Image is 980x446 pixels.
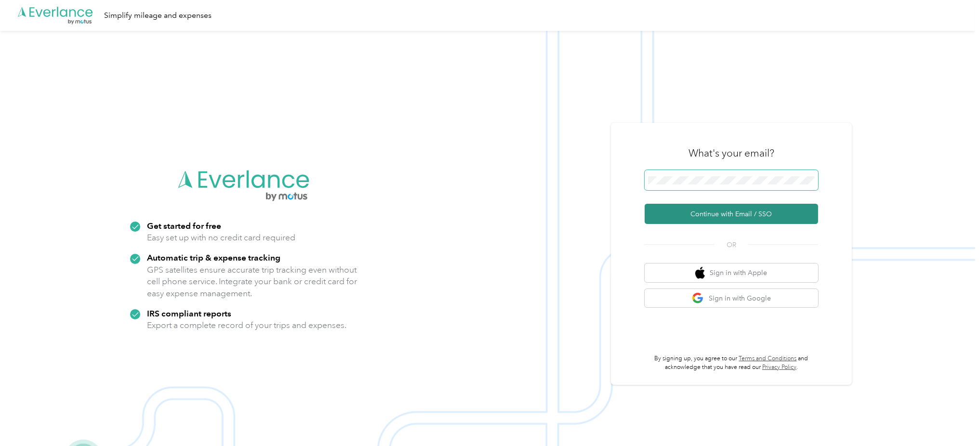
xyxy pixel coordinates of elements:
p: Export a complete record of your trips and expenses. [147,319,346,331]
button: apple logoSign in with Apple [645,263,818,282]
p: Easy set up with no credit card required [147,232,295,244]
iframe: Everlance-gr Chat Button Frame [926,392,980,446]
span: OR [715,240,748,250]
a: Privacy Policy [762,364,796,371]
button: google logoSign in with Google [645,289,818,308]
strong: IRS compliant reports [147,308,231,318]
h3: What's your email? [689,146,774,160]
strong: Get started for free [147,221,221,231]
strong: Automatic trip & expense tracking [147,252,280,262]
a: Terms and Conditions [739,355,797,362]
p: GPS satellites ensure accurate trip tracking even without cell phone service. Integrate your bank... [147,264,358,300]
img: google logo [692,292,704,304]
p: By signing up, you agree to our and acknowledge that you have read our . [645,354,818,371]
button: Continue with Email / SSO [645,204,818,224]
div: Simplify mileage and expenses [104,10,212,22]
img: apple logo [695,267,705,279]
